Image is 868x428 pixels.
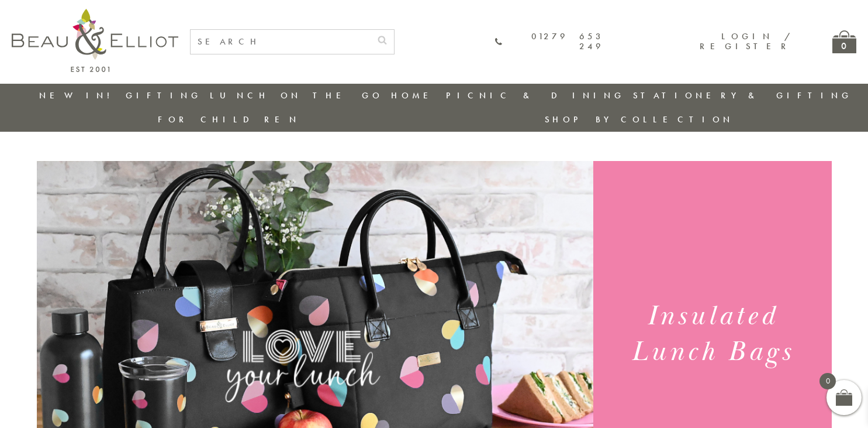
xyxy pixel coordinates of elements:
[39,90,117,101] a: New in!
[633,90,852,101] a: Stationery & Gifting
[832,30,856,53] a: 0
[545,114,734,125] a: Shop by collection
[446,90,625,101] a: Picnic & Dining
[700,30,791,52] a: Login / Register
[126,90,202,101] a: Gifting
[607,299,817,370] h1: Insulated Lunch Bags
[191,30,371,54] input: SEARCH
[158,114,300,125] a: For Children
[494,32,604,52] a: 01279 653 249
[391,90,438,101] a: Home
[819,373,836,389] span: 0
[210,90,383,101] a: Lunch On The Go
[12,9,178,72] img: logo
